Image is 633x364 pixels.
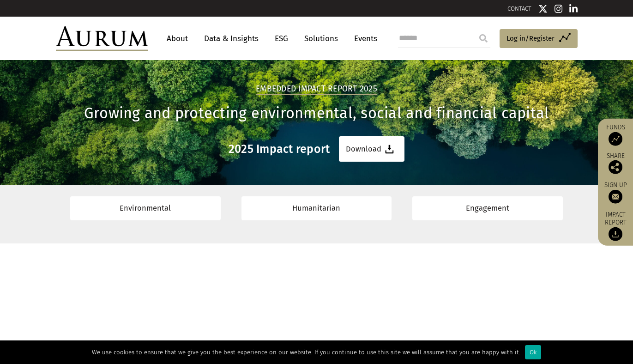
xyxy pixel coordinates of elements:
[609,160,622,174] img: Share this post
[500,29,578,49] a: Log in/Register
[538,4,548,13] img: Twitter icon
[350,30,377,47] a: Events
[70,196,221,220] a: Environmental
[412,196,563,220] a: Engagement
[162,30,193,47] a: About
[609,132,622,146] img: Access Funds
[56,26,148,51] img: Aurum
[507,5,531,12] a: CONTACT
[506,33,555,44] span: Log in/Register
[609,190,622,204] img: Sign up to our newsletter
[300,30,343,47] a: Solutions
[241,196,392,220] a: Humanitarian
[199,30,263,47] a: Data & Insights
[474,29,493,48] input: Submit
[339,136,404,162] a: Download
[603,181,628,204] a: Sign up
[256,84,377,95] h2: Embedded Impact report 2025
[603,211,628,241] a: Impact report
[56,104,578,122] h1: Growing and protecting environmental, social and financial capital
[555,4,563,13] img: Instagram icon
[525,345,541,359] div: Ok
[270,30,293,47] a: ESG
[603,123,628,146] a: Funds
[229,142,330,156] h3: 2025 Impact report
[603,153,628,174] div: Share
[569,4,578,13] img: Linkedin icon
